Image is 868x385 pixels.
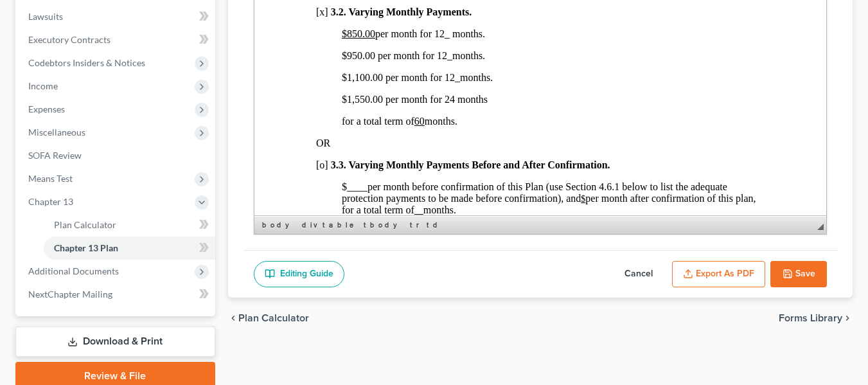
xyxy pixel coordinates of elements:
[424,219,444,231] a: td element
[610,261,667,288] button: Cancel
[28,57,145,68] span: Codebtors Insiders & Notices
[18,283,215,306] a: NextChapter Mailing
[28,11,63,22] span: Lawsuits
[18,5,215,28] a: Lawsuits
[238,313,309,323] span: Plan Calculator
[299,219,319,231] a: div element
[28,127,85,138] span: Miscellaneous
[260,219,298,231] a: body element
[320,219,360,231] a: table element
[18,144,215,167] a: SOFA Review
[361,219,406,231] a: tbody element
[28,80,58,91] span: Income
[228,313,238,323] i: chevron_left
[842,313,853,323] i: chevron_right
[817,224,824,230] span: Resize
[28,103,65,114] span: Expenses
[18,28,215,51] a: Executory Contracts
[28,196,73,207] span: Chapter 13
[28,34,111,45] span: Executory Contracts
[407,219,423,231] a: tr element
[254,261,344,288] a: Editing Guide
[228,313,309,323] button: chevron_left Plan Calculator
[28,289,112,300] span: NextChapter Mailing
[28,265,119,276] span: Additional Documents
[54,219,116,230] span: Plan Calculator
[770,261,827,288] button: Save
[779,313,842,323] span: Forms Library
[44,213,215,237] a: Plan Calculator
[44,237,215,260] a: Chapter 13 Plan
[15,327,215,357] a: Download & Print
[779,313,853,323] button: Forms Library chevron_right
[672,261,765,288] button: Export as PDF
[54,242,118,253] span: Chapter 13 Plan
[28,150,82,161] span: SOFA Review
[28,173,73,184] span: Means Test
